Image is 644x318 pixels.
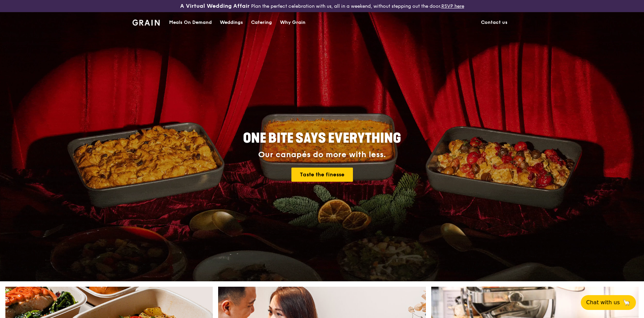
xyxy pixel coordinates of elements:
[216,12,247,33] a: Weddings
[220,12,243,33] div: Weddings
[132,12,160,32] a: GrainGrain
[477,12,512,33] a: Contact us
[243,130,401,146] span: ONE BITE SAYS EVERYTHING
[276,12,310,33] a: Why Grain
[291,168,353,182] a: Taste the finesse
[169,12,212,33] div: Meals On Demand
[251,12,272,33] div: Catering
[180,3,250,9] h3: A Virtual Wedding Affair
[581,295,636,310] button: Chat with us🦙
[128,3,516,9] div: Plan the perfect celebration with us, all in a weekend, without stepping out the door.
[132,20,160,26] img: Grain
[586,298,620,307] span: Chat with us
[280,12,306,33] div: Why Grain
[247,12,276,33] a: Catering
[441,3,464,9] a: RSVP here
[201,150,443,160] div: Our canapés do more with less.
[622,298,631,307] span: 🦙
